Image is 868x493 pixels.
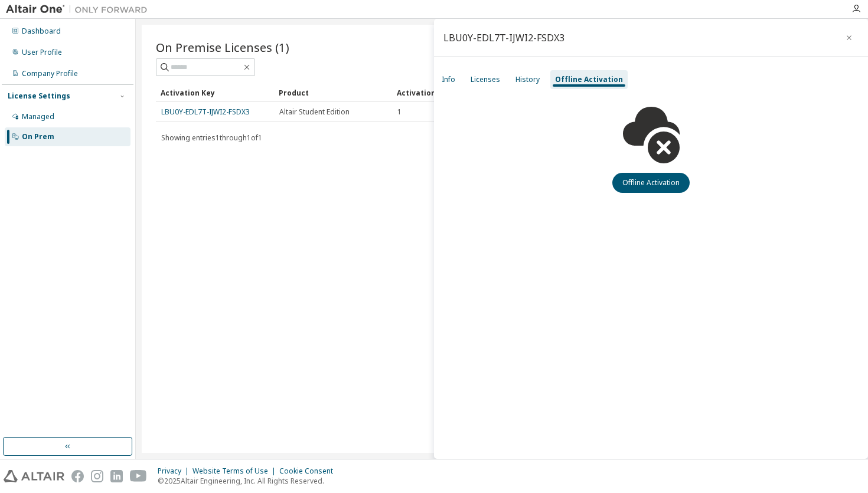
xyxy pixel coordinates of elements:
[71,470,84,482] img: facebook.svg
[22,48,62,57] div: User Profile
[515,75,540,84] div: History
[279,466,340,476] div: Cookie Consent
[6,4,154,15] img: Altair One
[555,75,623,84] div: Offline Activation
[158,466,192,476] div: Privacy
[612,173,690,193] button: Offline Activation
[22,112,54,121] div: Managed
[22,69,78,78] div: Company Profile
[442,75,455,84] div: Info
[156,39,289,55] span: On Premise Licenses (1)
[192,466,279,476] div: Website Terms of Use
[279,83,387,102] div: Product
[4,470,64,482] img: altair_logo.svg
[397,83,505,102] div: Activation Allowed
[22,27,61,36] div: Dashboard
[91,470,103,482] img: instagram.svg
[471,75,500,84] div: Licenses
[443,33,564,42] div: LBU0Y-EDL7T-IJWI2-FSDX3
[279,107,350,117] span: Altair Student Edition
[161,107,250,117] a: LBU0Y-EDL7T-IJWI2-FSDX3
[158,476,340,486] p: © 2025 Altair Engineering, Inc. All Rights Reserved.
[22,132,54,142] div: On Prem
[130,470,147,482] img: youtube.svg
[161,133,262,143] span: Showing entries 1 through 1 of 1
[110,470,123,482] img: linkedin.svg
[397,107,402,117] span: 1
[8,91,70,101] div: License Settings
[161,83,269,102] div: Activation Key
